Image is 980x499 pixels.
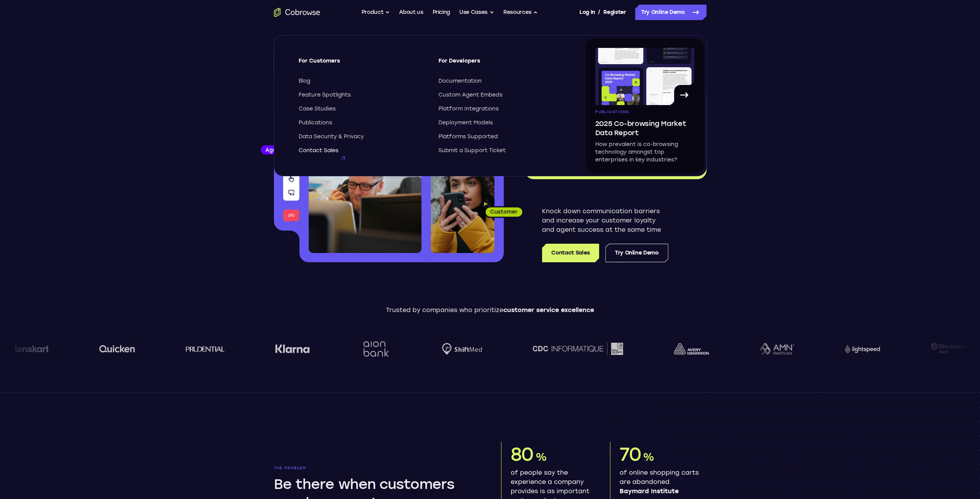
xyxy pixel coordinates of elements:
span: Deployment Models [438,119,493,127]
p: The problem [274,466,479,470]
a: Data Security & Privacy [299,133,425,141]
span: Baymard Institute [620,487,700,496]
img: A customer holding their phone [431,161,494,253]
a: Platform Integrations [438,105,564,113]
a: Custom Agent Embeds [438,91,564,99]
span: Contact Sales [299,147,338,154]
a: Contact Sales [542,244,599,262]
img: Aion Bank [358,333,389,365]
p: of online shopping carts are abandoned. [620,468,700,496]
p: How prevalent is co-browsing technology amongst top enterprises in key industries? [595,141,694,164]
p: Knock down communication barriers and increase your customer loyalty and agent success at the sam... [542,207,668,234]
a: Try Online Demo [605,244,668,262]
img: avery-dennison [671,343,707,355]
img: Lightspeed [842,345,878,353]
img: A customer support agent talking on the phone [309,115,421,253]
span: Blog [299,77,310,85]
span: Custom Agent Embeds [438,91,503,99]
a: Try Online Demo [635,5,707,20]
img: Shiftmed [440,343,480,355]
span: 80 [511,443,534,465]
span: 2025 Co-browsing Market Data Report [595,119,694,137]
span: For Developers [438,57,564,71]
span: Data Security & Privacy [299,133,364,141]
span: Case Studies [299,105,336,113]
a: Blog [299,77,425,85]
a: Log In [579,5,595,20]
img: Klarna [273,344,307,353]
img: AMN Healthcare [757,343,792,355]
button: Resources [503,5,538,20]
img: CDC Informatique [530,343,621,355]
a: Contact Sales [299,147,425,154]
span: 70 [620,443,641,465]
a: Documentation [438,77,564,85]
a: Case Studies [299,105,425,113]
a: Submit a Support Ticket [438,147,564,154]
span: Submit a Support Ticket [438,147,506,154]
span: For Customers [299,57,425,71]
a: Pricing [432,5,450,20]
a: Register [603,5,626,20]
img: prudential [183,346,222,352]
a: Publications [299,119,425,127]
a: About us [399,5,423,20]
span: customer service excellence [503,306,594,314]
a: Go to the home page [274,8,320,17]
span: % [643,450,654,463]
span: Documentation [438,77,482,85]
img: quicken [97,343,133,355]
img: A page from the browsing market ebook [595,48,694,105]
button: Use Cases [459,5,494,20]
a: Deployment Models [438,119,564,127]
span: Feature Spotlights [299,91,351,99]
span: % [535,450,547,463]
span: Publications [595,110,629,114]
span: Platform Integrations [438,105,499,113]
span: Platforms Supported [438,133,498,141]
button: Product [362,5,390,20]
a: Feature Spotlights [299,91,425,99]
a: Platforms Supported [438,133,564,141]
span: Publications [299,119,332,127]
span: / [598,8,600,17]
